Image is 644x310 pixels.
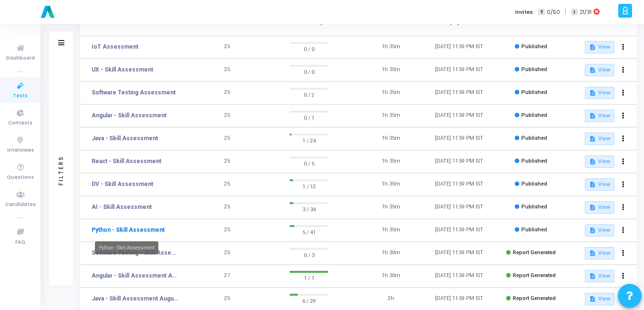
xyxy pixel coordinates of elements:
[585,178,614,191] button: View
[357,127,425,150] td: 1h 35m
[589,44,596,51] mat-icon: description
[92,203,152,211] a: AI - Skill Assessment
[580,8,592,16] span: 21/31
[290,67,328,76] span: 0 / 0
[193,242,261,265] td: 25
[585,41,614,53] button: View
[92,226,165,234] a: Python - Skill Assessment
[538,9,544,16] span: T
[425,127,493,150] td: [DATE] 11:59 PM IST
[521,204,547,210] span: Published
[585,224,614,237] button: View
[193,127,261,150] td: 25
[193,173,261,196] td: 25
[589,181,596,188] mat-icon: description
[193,219,261,242] td: 25
[585,247,614,259] button: View
[589,273,596,279] mat-icon: description
[92,157,161,165] a: React - Skill Assessment
[425,173,493,196] td: [DATE] 11:59 PM IST
[13,92,28,100] span: Tests
[357,173,425,196] td: 1h 35m
[521,181,547,187] span: Published
[290,273,328,282] span: 1 / 1
[357,150,425,173] td: 1h 35m
[589,227,596,234] mat-icon: description
[585,293,614,305] button: View
[521,66,547,72] span: Published
[589,135,596,142] mat-icon: description
[193,59,261,82] td: 25
[589,90,596,96] mat-icon: description
[513,272,556,279] span: Report Generated
[193,104,261,127] td: 25
[589,67,596,73] mat-icon: description
[290,296,328,305] span: 6 / 29
[357,219,425,242] td: 1h 35m
[565,7,566,17] span: |
[585,201,614,214] button: View
[425,242,493,265] td: [DATE] 11:59 PM IST
[589,296,596,302] mat-icon: description
[425,104,493,127] td: [DATE] 11:59 PM IST
[585,133,614,145] button: View
[513,249,556,256] span: Report Generated
[193,150,261,173] td: 25
[290,90,328,99] span: 0 / 2
[6,54,35,62] span: Dashboard
[92,294,179,303] a: Java - Skill Assessment August
[425,196,493,219] td: [DATE] 11:59 PM IST
[290,113,328,122] span: 0 / 1
[357,82,425,104] td: 1h 35m
[92,111,166,120] a: Angular - Skill Assessment
[290,204,328,214] span: 3 / 34
[92,65,153,74] a: UX - Skill Assessment
[92,42,138,51] a: IoT Assessment
[515,8,534,16] label: Invites:
[357,59,425,82] td: 1h 35m
[357,265,425,288] td: 1h 30m
[193,265,261,288] td: 27
[92,134,158,143] a: Java - Skill Assessment
[521,158,547,164] span: Published
[425,219,493,242] td: [DATE] 11:59 PM IST
[589,250,596,257] mat-icon: description
[521,227,547,233] span: Published
[290,250,328,259] span: 0 / 3
[521,112,547,118] span: Published
[15,238,25,247] span: FAQ
[585,110,614,122] button: View
[290,181,328,191] span: 1 / 12
[425,59,493,82] td: [DATE] 11:59 PM IST
[585,64,614,76] button: View
[585,155,614,168] button: View
[585,87,614,99] button: View
[589,204,596,211] mat-icon: description
[425,36,493,59] td: [DATE] 11:59 PM IST
[589,113,596,119] mat-icon: description
[425,150,493,173] td: [DATE] 11:59 PM IST
[38,2,57,21] img: logo
[92,271,179,280] a: Angular - Skill Assessment August
[7,146,34,155] span: Interviews
[95,241,158,254] div: Python - Skill Assessment
[357,104,425,127] td: 1h 35m
[425,82,493,104] td: [DATE] 11:59 PM IST
[57,117,65,222] div: Filters
[571,9,577,16] span: I
[357,36,425,59] td: 1h 35m
[290,158,328,168] span: 0 / 5
[193,36,261,59] td: 25
[589,158,596,165] mat-icon: description
[513,295,556,301] span: Report Generated
[521,89,547,95] span: Published
[425,265,493,288] td: [DATE] 11:59 PM IST
[193,82,261,104] td: 25
[92,180,153,188] a: DV - Skill Assessment
[357,242,425,265] td: 1h 30m
[585,270,614,282] button: View
[7,174,34,182] span: Questions
[193,196,261,219] td: 25
[92,88,176,97] a: Software Testing Assessment
[5,201,36,209] span: Candidates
